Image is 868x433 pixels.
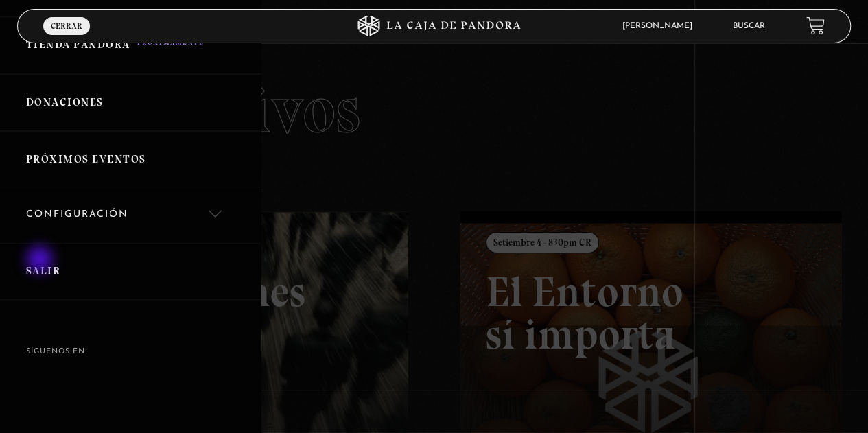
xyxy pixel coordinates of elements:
[26,348,235,355] h4: SÍguenos en:
[733,22,765,30] a: Buscar
[55,34,78,43] span: Menu
[51,22,82,30] span: Cerrar
[615,22,706,30] span: [PERSON_NAME]
[806,16,825,35] a: View your shopping cart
